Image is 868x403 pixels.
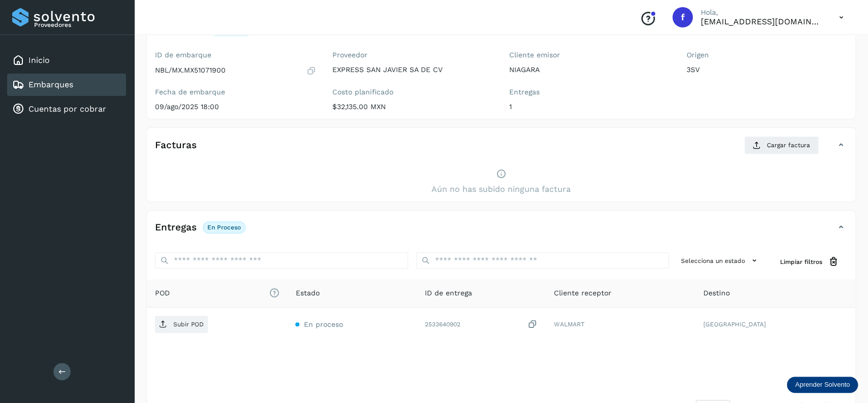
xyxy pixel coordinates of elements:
[744,136,819,154] button: Cargar factura
[795,381,850,389] p: Aprender Solvento
[7,49,126,72] div: Inicio
[173,321,204,328] p: Subir POD
[545,308,695,341] td: WALMART
[701,17,823,26] p: facturacion@expresssanjavier.com
[155,103,316,111] p: 09/ago/2025 18:00
[424,319,537,330] div: 2533640902
[34,21,122,28] p: Proveedores
[207,224,241,231] p: En proceso
[147,219,855,244] div: EntregasEn proceso
[147,136,855,162] div: FacturasCargar factura
[7,98,126,120] div: Cuentas por cobrar
[332,65,493,74] p: EXPRESS SAN JAVIER SA DE CV
[295,288,319,298] span: Estado
[509,88,670,96] label: Entregas
[553,288,611,298] span: Cliente receptor
[7,74,126,96] div: Embarques
[509,51,670,59] label: Cliente emisor
[155,140,197,151] h4: Facturas
[780,257,822,266] span: Limpiar filtros
[155,316,208,333] button: Subir POD
[424,288,472,298] span: ID de entrega
[687,65,848,74] p: 3SV
[303,320,343,328] span: En proceso
[695,308,855,341] td: [GEOGRAPHIC_DATA]
[332,51,493,59] label: Proveedor
[787,377,858,393] div: Aprender Solvento
[703,288,730,298] span: Destino
[28,55,50,65] a: Inicio
[332,103,493,111] p: $32,135.00 MXN
[431,183,571,195] span: Aún no has subido ninguna factura
[687,51,848,59] label: Origen
[677,252,764,269] button: Selecciona un estado
[772,252,847,271] button: Limpiar filtros
[28,104,106,114] a: Cuentas por cobrar
[155,288,279,298] span: POD
[332,88,493,96] label: Costo planificado
[155,66,226,75] p: NBL/MX.MX51071900
[509,103,670,111] p: 1
[155,51,316,59] label: ID de embarque
[28,80,73,89] a: Embarques
[767,141,810,150] span: Cargar factura
[155,222,197,233] h4: Entregas
[701,8,823,17] p: Hola,
[155,88,316,96] label: Fecha de embarque
[509,65,670,74] p: NIAGARA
